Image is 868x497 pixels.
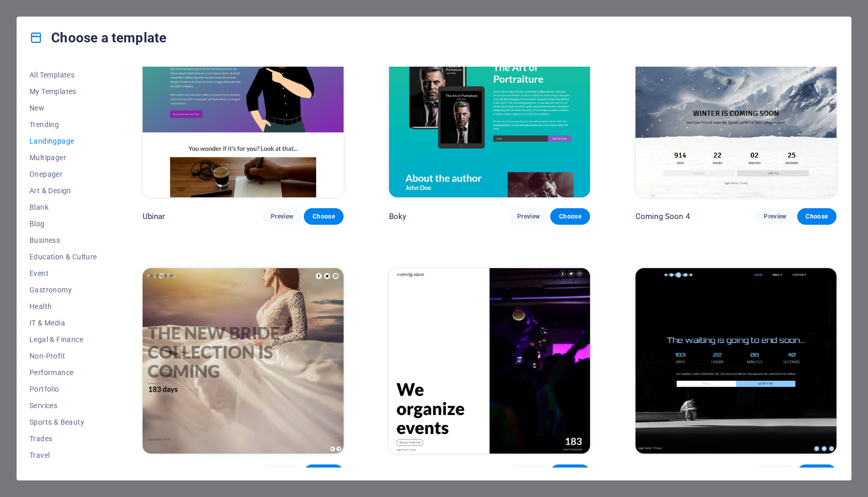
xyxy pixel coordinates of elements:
button: Choose [797,208,836,225]
img: Coming Soon 4 [636,12,836,198]
span: Sports & Beauty [29,418,97,426]
span: Trades [29,434,97,443]
button: Trending [29,116,97,133]
button: Choose [797,464,836,481]
button: Preview [262,208,302,225]
button: Health [29,298,97,315]
p: Boky [389,211,407,222]
span: Legal & Finance [29,335,97,344]
button: Preview [509,464,548,481]
span: Health [29,302,97,310]
p: Coming Soon 3 [143,468,197,478]
span: Gastronomy [29,286,97,294]
span: Services [29,401,97,410]
span: Preview [271,212,293,221]
button: Wireframe [29,463,97,480]
button: Portfolio [29,381,97,397]
button: Education & Culture [29,248,97,265]
button: Event [29,265,97,282]
button: Blank [29,199,97,215]
button: Legal & Finance [29,331,97,348]
span: Blog [29,220,97,228]
button: My Templates [29,83,97,100]
h4: Choose a template [29,29,166,46]
span: Travel [29,451,97,459]
span: Non-Profit [29,352,97,360]
span: Education & Culture [29,253,97,261]
img: Ubinar [143,12,344,198]
span: Blank [29,203,97,211]
button: Art & Design [29,182,97,199]
button: Choose [550,464,590,481]
button: Blog [29,215,97,232]
p: Ubinar [143,211,165,222]
span: Choose [805,212,828,221]
span: Choose [559,212,581,221]
p: Coming Soon [636,468,684,478]
span: All Templates [29,71,97,79]
p: Coming Soon 4 [636,211,690,222]
span: Performance [29,368,97,377]
button: Gastronomy [29,282,97,298]
button: IT & Media [29,315,97,331]
button: Services [29,397,97,414]
img: Boky [389,12,590,198]
button: Choose [304,464,343,481]
span: Preview [517,212,540,221]
span: Trending [29,120,97,129]
span: Preview [764,212,786,221]
button: Preview [755,208,795,225]
img: Coming Soon 2 [389,268,590,454]
button: Trades [29,430,97,447]
button: Choose [550,208,590,225]
button: Landingpage [29,133,97,149]
p: Coming Soon 2 [389,468,443,478]
span: Onepager [29,170,97,178]
span: Business [29,236,97,244]
button: Sports & Beauty [29,414,97,430]
button: Preview [755,464,795,481]
button: All Templates [29,67,97,83]
span: Multipager [29,153,97,162]
img: Coming Soon [636,268,836,454]
button: Choose [304,208,343,225]
span: Art & Design [29,187,97,195]
button: Preview [262,464,302,481]
span: Landingpage [29,137,97,145]
button: New [29,100,97,116]
span: Portfolio [29,385,97,393]
span: New [29,104,97,112]
button: Onepager [29,166,97,182]
button: Preview [509,208,548,225]
button: Performance [29,364,97,381]
button: Non-Profit [29,348,97,364]
button: Business [29,232,97,248]
img: Coming Soon 3 [143,268,344,454]
span: My Templates [29,87,97,96]
span: IT & Media [29,319,97,327]
button: Multipager [29,149,97,166]
button: Travel [29,447,97,463]
span: Choose [312,212,335,221]
span: Event [29,269,97,277]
